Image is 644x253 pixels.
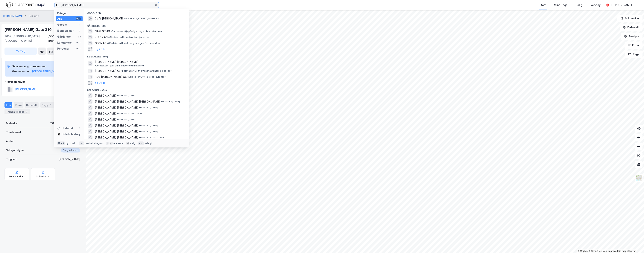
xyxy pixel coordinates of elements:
div: Leietakere [57,40,72,45]
span: • [124,17,125,20]
span: [PERSON_NAME] [95,117,116,122]
div: Datasett [25,102,39,108]
div: Kategori [57,12,83,15]
span: [PERSON_NAME] [95,93,116,98]
div: Seksjon [29,14,39,18]
span: • [117,118,118,121]
div: 5501-119-4045-0-136 [50,121,80,126]
div: avbryt [145,142,152,145]
div: Alle [57,16,62,21]
span: • [117,94,118,97]
div: Andel [6,139,13,144]
div: Tinglyst [6,157,17,161]
div: Seksjon av grunneiendom [12,64,74,69]
img: Z [635,174,642,182]
span: • [111,30,112,33]
a: Improve this map [608,250,626,252]
span: Person • [DATE] [161,100,180,103]
button: Analyse [621,33,643,40]
div: Personer [57,46,69,51]
span: Café [PERSON_NAME] [95,16,124,21]
span: • [108,36,109,39]
span: Person • [DATE] [139,124,158,127]
span: CARLOT AS [95,29,110,33]
div: 9007, [GEOGRAPHIC_DATA], [GEOGRAPHIC_DATA] [4,34,48,43]
div: [PERSON_NAME] [611,3,632,7]
button: Tags [625,51,643,58]
div: esc [138,141,144,145]
div: Bygg [40,102,54,108]
div: [GEOGRAPHIC_DATA], 119/4045/0/136 [48,34,82,43]
span: [PERSON_NAME] [PERSON_NAME] [PERSON_NAME] [95,99,160,104]
span: • [107,42,108,45]
span: [PERSON_NAME] [95,111,116,116]
button: [PERSON_NAME] [3,14,24,18]
div: Transaksjoner [4,109,30,114]
span: Person • 1. mars 1983 [139,136,164,139]
span: Person • [DATE] [117,118,136,121]
span: Gårdeiere • Kjøp/salg av egen fast eiendom [111,30,162,33]
div: Matrikkel [6,121,18,126]
span: • [117,112,118,115]
div: Eiere [14,102,23,108]
div: [PERSON_NAME] [59,157,80,161]
div: Grunneiendom [12,69,31,74]
span: [PERSON_NAME] [PERSON_NAME] [95,60,138,64]
div: 99+ [76,47,81,50]
button: Tag [4,48,37,55]
span: [PERSON_NAME] [PERSON_NAME] [95,105,138,110]
span: Person • [DATE] [139,130,158,133]
div: neste kategori [85,142,103,145]
span: Leietaker • Tjen. tilkn. underholdningsvirks. [95,64,145,67]
span: Person • 19. okt. 1994 [117,112,143,115]
div: Hjemmelshaver [5,80,81,84]
div: Google (1) [84,9,189,16]
div: Bolig [576,3,582,7]
span: Person • [DATE] [139,106,158,109]
div: Verktøy [590,3,601,7]
span: • [139,124,140,127]
div: Delete history [62,132,80,136]
div: tab [79,141,84,145]
span: • [139,106,140,109]
span: • [127,75,128,78]
span: Person • [DATE] [117,94,136,97]
img: logo.f888ab2527a4732fd821a326f86c7f29.svg [6,2,45,8]
div: 1 [78,23,81,26]
div: Kommunekart [9,175,25,178]
span: Gårdeiere • Hovedkontortjenester [108,36,149,39]
span: HOS [PERSON_NAME] AS [95,75,127,79]
span: Gårdeiere • Utvikl./salg av egen fast eiendom [107,42,160,45]
div: Miljøstatus [37,175,50,178]
span: KLEON AS [95,35,107,39]
div: Leietakere (99+) [84,52,189,59]
input: Søk på adresse, matrikkel, gårdeiere, leietakere eller personer [59,2,154,8]
span: • [121,69,122,72]
span: [PERSON_NAME] AS [95,69,120,73]
span: Leietaker • Drift av restauranter [127,75,165,78]
div: 99+ [76,17,81,20]
div: 99+ [76,41,81,44]
div: Seksjonstype [6,148,24,153]
div: Personer (99+) [84,86,189,93]
div: Eiendommer [57,28,74,33]
button: Bokmerker [617,15,643,22]
span: • [139,130,140,133]
span: • [161,100,162,103]
span: • [139,136,140,139]
a: OpenStreetMap [589,250,607,252]
button: og 25 til [95,47,105,51]
div: Mine Tags [554,3,567,7]
div: markere [113,142,123,145]
div: 1 [49,103,53,107]
div: velg [130,142,135,145]
div: nytt søk [66,142,76,145]
iframe: Chat Widget [625,235,644,253]
span: [PERSON_NAME] [PERSON_NAME] [95,129,138,134]
span: [PERSON_NAME] [PERSON_NAME] [95,135,138,140]
div: 0 [78,29,81,32]
div: ⌘ + k [57,141,65,145]
div: 1 [78,127,81,130]
a: Mapbox [578,250,588,252]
